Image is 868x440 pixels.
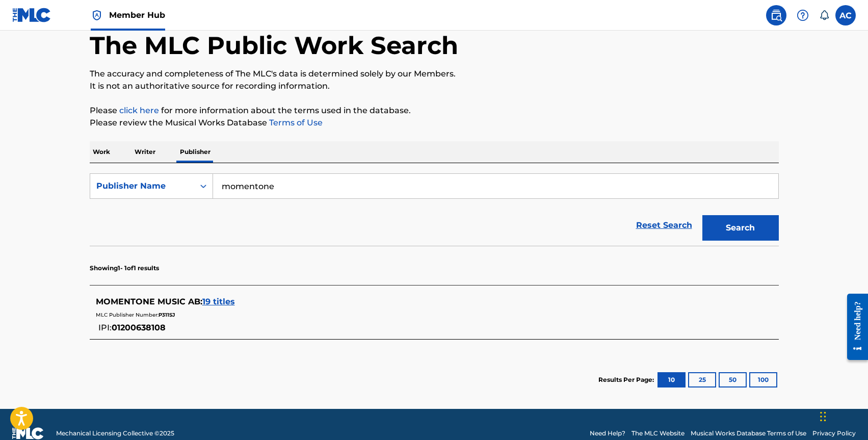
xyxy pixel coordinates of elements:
a: Privacy Policy [812,429,856,438]
p: Please review the Musical Works Database [90,117,779,129]
p: The accuracy and completeness of The MLC's data is determined solely by our Members. [90,68,779,80]
button: Search [702,215,779,241]
h1: The MLC Public Work Search [90,30,458,61]
div: Widget chat [817,391,868,440]
button: 100 [749,372,777,387]
div: Help [793,5,813,25]
p: Please for more information about the terms used in the database. [90,105,779,117]
p: Publisher [177,141,214,163]
button: 25 [688,372,716,387]
div: Trascina [820,401,826,432]
a: The MLC Website [632,429,685,438]
a: Reset Search [631,214,697,237]
a: Terms of Use [267,118,323,127]
img: MLC Logo [12,8,51,22]
button: 50 [719,372,747,387]
img: help [797,9,809,21]
span: 01200638108 [112,323,166,332]
p: Showing 1 - 1 of 1 results [90,264,159,273]
p: Results Per Page: [598,375,656,384]
button: 10 [657,372,686,387]
div: Publisher Name [96,180,188,192]
span: 19 titles [202,297,235,306]
img: search [770,9,782,21]
a: Public Search [766,5,786,25]
div: Notifications [819,10,829,20]
p: It is not an authoritative source for recording information. [90,80,779,92]
form: Search Form [90,173,779,246]
span: P311SJ [159,312,175,318]
span: Mechanical Licensing Collective © 2025 [56,429,174,438]
p: Work [90,141,113,163]
img: Top Rightsholder [91,9,103,21]
div: User Menu [835,5,856,25]
span: IPI: [98,323,112,332]
iframe: Resource Center [839,286,868,368]
p: Writer [131,141,159,163]
img: logo [12,427,44,439]
span: Member Hub [109,9,165,21]
iframe: Chat Widget [817,391,868,440]
span: MOMENTONE MUSIC AB : [96,297,202,306]
a: Musical Works Database Terms of Use [691,429,806,438]
a: click here [119,106,159,115]
span: MLC Publisher Number: [96,312,159,318]
a: Need Help? [590,429,625,438]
